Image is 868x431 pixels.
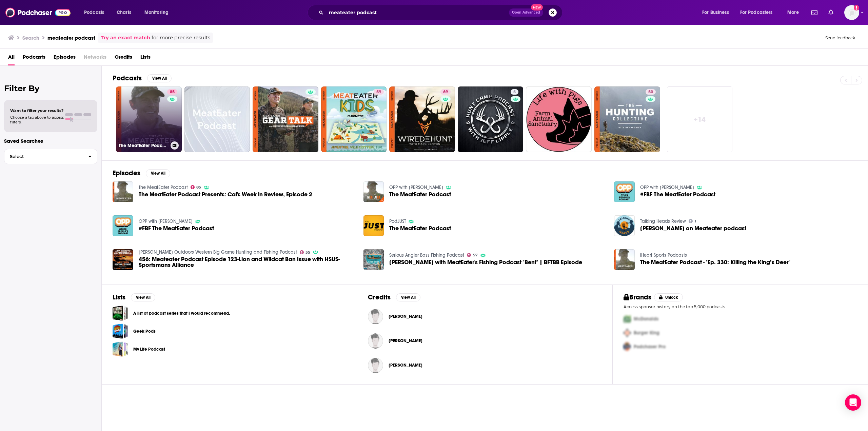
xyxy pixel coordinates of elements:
[531,4,543,11] span: New
[139,218,193,224] a: OPP with Corey Cambridge
[84,52,106,65] span: Networks
[614,215,635,236] img: Joe rogan on Meateater podcast
[621,326,634,340] img: Second Pro Logo
[167,89,177,95] a: 85
[113,306,128,321] a: A list of podcast series that I would recommend.
[363,249,384,270] img: JOE CERMELE with MeatEater's Fishing Podcast "Bent" | BFTBB Episode
[389,363,422,368] a: Reva Hansen
[389,184,443,190] a: OPP with Corey Cambridge
[826,7,836,18] a: Show notifications dropdown
[47,35,95,41] h3: meateater podcast
[389,259,582,265] span: [PERSON_NAME] with MeatEater's Fishing Podcast "Bent" | BFTBB Episode
[689,219,696,223] a: 1
[8,52,15,65] a: All
[368,306,601,327] button: Renee LawsonRenee Lawson
[640,192,715,197] span: #FBF The MeatEater Podcast
[113,169,140,177] h2: Episodes
[113,74,172,82] a: PodcastsView All
[640,259,790,265] span: The MeatEater Podcast - "Ep. 330: Killing the King’s Deer"
[4,138,97,144] p: Saved Searches
[139,249,297,255] a: Jay Scott Outdoors Western Big Game Hunting and Fishing Podcast
[300,250,311,254] a: 55
[695,220,696,223] span: 1
[144,8,169,17] span: Monitoring
[368,309,383,324] img: Renee Lawson
[112,7,135,18] a: Charts
[845,394,861,411] div: Open Intercom Messenger
[139,256,355,268] a: 456: Meateater Podcast Episode 123-Lion and Wildcat Ban Issue with HSUS-Sportsmans Alliance
[22,35,39,41] h3: Search
[113,249,133,270] a: 456: Meateater Podcast Episode 123-Lion and Wildcat Ban Issue with HSUS-Sportsmans Alliance
[54,52,76,65] span: Episodes
[443,89,448,96] span: 69
[634,330,659,336] span: Burger King
[458,86,524,152] a: 5
[783,7,807,18] button: open menu
[640,226,746,231] a: Joe rogan on Meateater podcast
[368,354,601,376] button: Reva HansenReva Hansen
[702,8,729,17] span: For Business
[113,181,133,202] img: The MeatEater Podcast Presents: Cal's Week in Review, Episode 2
[146,169,170,177] button: View All
[113,324,128,339] a: Geek Pods
[116,86,182,152] a: 85The MeatEater Podcast
[139,184,188,190] a: The MeatEater Podcast
[84,8,104,17] span: Podcasts
[594,86,660,152] a: 50
[23,52,45,65] span: Podcasts
[113,169,170,177] a: EpisodesView All
[113,341,128,357] span: My Life Podcast
[844,5,859,20] button: Show profile menu
[368,330,601,352] button: Phil TaylorPhil Taylor
[305,251,310,254] span: 55
[139,192,312,197] a: The MeatEater Podcast Presents: Cal's Week in Review, Episode 2
[374,89,384,95] a: 59
[79,7,113,18] button: open menu
[513,89,516,96] span: 5
[368,293,420,301] a: CreditsView All
[389,226,451,231] a: The MeatEater Podcast
[787,8,799,17] span: More
[119,143,168,149] h3: The MeatEater Podcast
[139,226,214,231] a: #FBF The MeatEater Podcast
[115,52,132,65] span: Credits
[512,11,540,14] span: Open Advanced
[614,181,635,202] img: #FBF The MeatEater Podcast
[368,358,383,373] a: Reva Hansen
[467,253,478,257] a: 57
[113,74,142,82] h2: Podcasts
[740,8,773,17] span: For Podcasters
[844,5,859,20] span: Logged in as ei1745
[368,333,383,349] a: Phil Taylor
[170,89,175,96] span: 85
[389,259,582,265] a: JOE CERMELE with MeatEater's Fishing Podcast "Bent" | BFTBB Episode
[473,254,478,257] span: 57
[624,293,652,301] h2: Brands
[363,215,384,236] a: The MeatEater Podcast
[389,218,406,224] a: PodJUST
[4,154,83,159] span: Select
[133,328,156,335] a: Geek Pods
[440,89,451,95] a: 69
[646,89,656,95] a: 50
[648,89,653,96] span: 50
[667,86,733,152] a: +14
[4,149,97,164] button: Select
[389,314,422,319] span: [PERSON_NAME]
[131,293,155,301] button: View All
[101,34,150,42] a: Try an exact match
[10,108,64,113] span: Want to filter your results?
[321,86,387,152] a: 59
[133,346,165,353] a: My Life Podcast
[640,252,687,258] a: iHeart Sports Podcasts
[621,340,634,354] img: Third Pro Logo
[196,186,201,189] span: 85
